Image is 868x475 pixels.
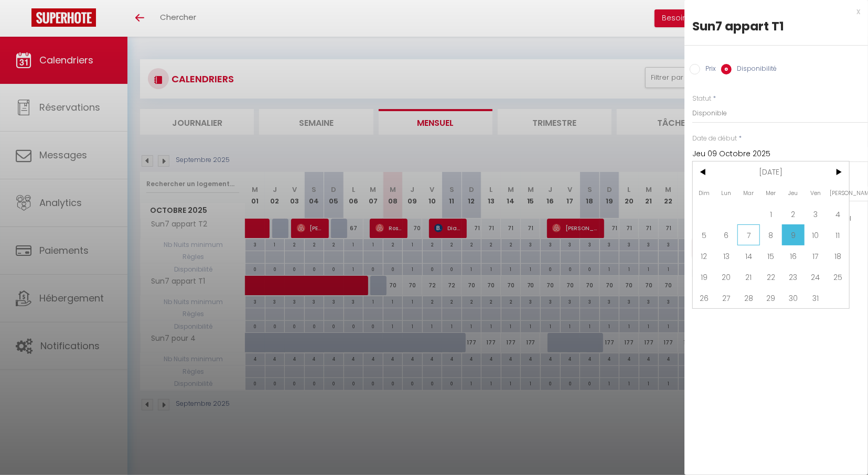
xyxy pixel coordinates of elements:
span: Dim [693,182,715,203]
span: 7 [737,224,760,245]
span: 31 [805,287,827,308]
span: 17 [805,245,827,266]
span: > [827,161,849,182]
div: Sun7 appart T1 [692,18,860,35]
div: x [684,5,860,18]
span: 23 [782,266,805,287]
span: Ven [805,182,827,203]
span: Mar [737,182,760,203]
span: [DATE] [715,161,827,182]
span: 8 [760,224,783,245]
span: 6 [715,224,738,245]
label: Statut [692,94,711,104]
span: 25 [827,266,849,287]
span: 9 [782,224,805,245]
span: 21 [737,266,760,287]
span: 24 [805,266,827,287]
label: Prix [700,64,716,75]
span: 16 [782,245,805,266]
label: Disponibilité [732,64,777,75]
span: 28 [737,287,760,308]
span: 27 [715,287,738,308]
span: 10 [805,224,827,245]
span: [PERSON_NAME] [827,182,849,203]
span: 29 [760,287,783,308]
span: < [693,161,715,182]
span: Lun [715,182,738,203]
span: 12 [693,245,715,266]
span: 14 [737,245,760,266]
span: 30 [782,287,805,308]
span: 22 [760,266,783,287]
label: Date de début [692,134,737,144]
span: 26 [693,287,715,308]
span: 19 [693,266,715,287]
span: 1 [760,203,783,224]
span: Mer [760,182,783,203]
span: 13 [715,245,738,266]
span: 20 [715,266,738,287]
span: 15 [760,245,783,266]
span: 4 [827,203,849,224]
span: 18 [827,245,849,266]
span: 5 [693,224,715,245]
span: 2 [782,203,805,224]
span: Jeu [782,182,805,203]
span: 11 [827,224,849,245]
span: 3 [805,203,827,224]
